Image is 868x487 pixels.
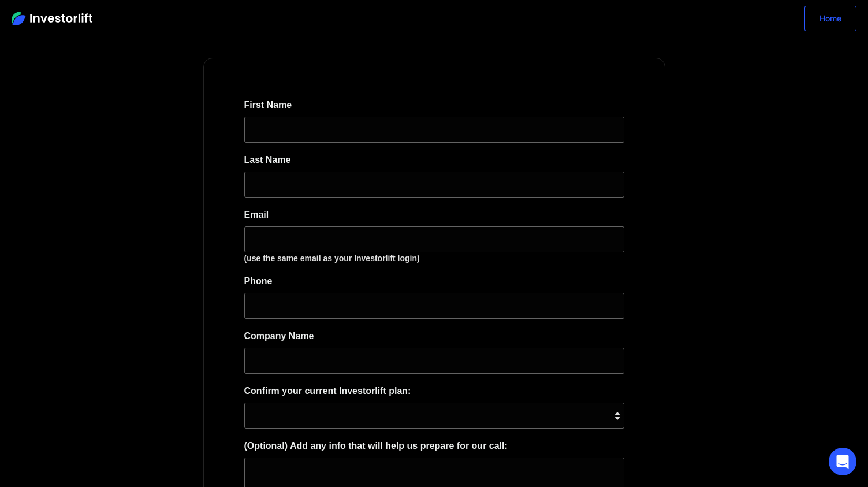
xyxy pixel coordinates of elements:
[244,331,314,341] span: Company Name
[244,386,411,396] span: Confirm your current Investorlift plan:
[244,155,291,165] span: Last Name
[244,210,269,220] span: Email
[244,403,624,429] select: Confirm your current Investorlift plan:*
[829,448,856,475] div: Open Intercom Messenger
[244,117,624,143] input: First Name*
[244,172,624,198] input: Last Name*
[244,276,273,286] span: Phone
[244,348,624,374] input: Company Name*
[244,100,292,110] span: First Name
[244,293,624,319] input: Phone*
[244,441,508,451] span: (Optional) Add any info that will help us prepare for our call:
[244,226,624,252] input: Email*(use the same email as your Investorlift login)
[244,254,420,263] span: (use the same email as your Investorlift login)
[804,6,856,31] a: Home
